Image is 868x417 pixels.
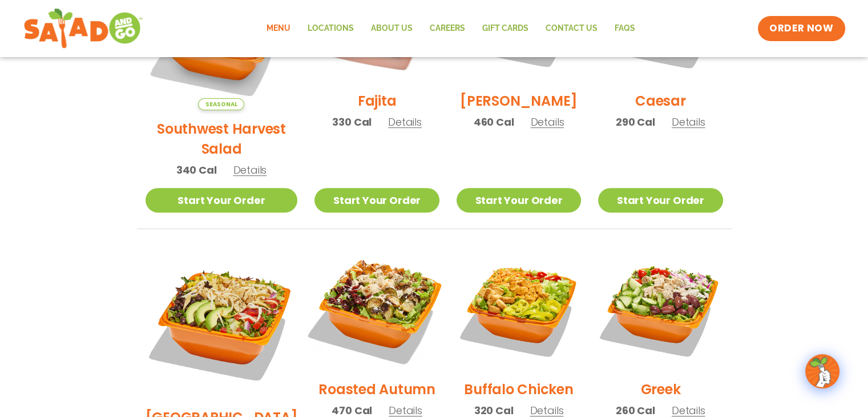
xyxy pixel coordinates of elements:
[537,15,606,42] a: Contact Us
[530,115,564,129] span: Details
[332,114,372,130] span: 330 Cal
[460,91,578,111] h2: [PERSON_NAME]
[198,98,244,110] span: Seasonal
[362,15,421,42] a: About Us
[146,246,298,399] img: Product photo for BBQ Ranch Salad
[146,119,298,159] h2: Southwest Harvest Salad
[314,188,439,212] a: Start Your Order
[457,188,581,212] a: Start Your Order
[318,379,435,399] h2: Roasted Autumn
[464,379,573,399] h2: Buffalo Chicken
[635,91,686,111] h2: Caesar
[358,91,397,111] h2: Fajita
[258,15,644,42] nav: Menu
[299,15,362,42] a: Locations
[146,188,298,212] a: Start Your Order
[258,15,299,42] a: Menu
[672,115,705,129] span: Details
[421,15,474,42] a: Careers
[457,246,581,371] img: Product photo for Buffalo Chicken Salad
[176,162,217,178] span: 340 Cal
[769,22,833,35] span: ORDER NOW
[606,15,644,42] a: FAQs
[616,114,655,130] span: 290 Cal
[388,115,422,129] span: Details
[233,163,267,177] span: Details
[474,15,537,42] a: GIFT CARDS
[598,246,722,371] img: Product photo for Greek Salad
[758,16,845,41] a: ORDER NOW
[304,235,450,382] img: Product photo for Roasted Autumn Salad
[474,114,514,130] span: 460 Cal
[598,188,722,212] a: Start Your Order
[23,6,144,51] img: new-SAG-logo-768×292
[640,379,680,399] h2: Greek
[806,355,838,387] img: wpChatIcon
